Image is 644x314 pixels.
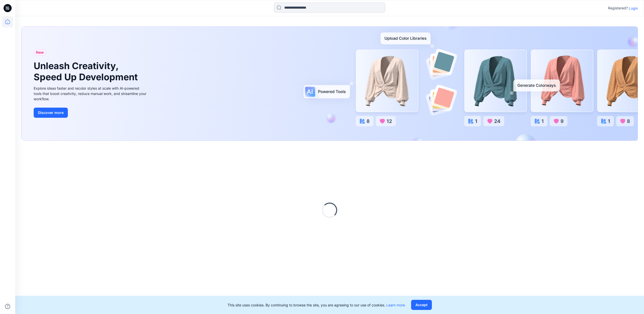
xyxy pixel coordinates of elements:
[34,61,140,82] h1: Unleash Creativity, Speed Up Development
[34,108,68,118] button: Discover more
[36,49,44,55] span: New
[34,108,148,118] a: Discover more
[608,5,628,11] p: Registered?
[228,302,405,308] p: This site uses cookies. By continuing to browse the site, you are agreeing to our use of cookies.
[411,300,432,310] button: Accept
[386,303,405,307] a: Learn more
[34,86,148,102] div: Explore ideas faster and recolor styles at scale with AI-powered tools that boost creativity, red...
[629,6,638,11] p: Login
